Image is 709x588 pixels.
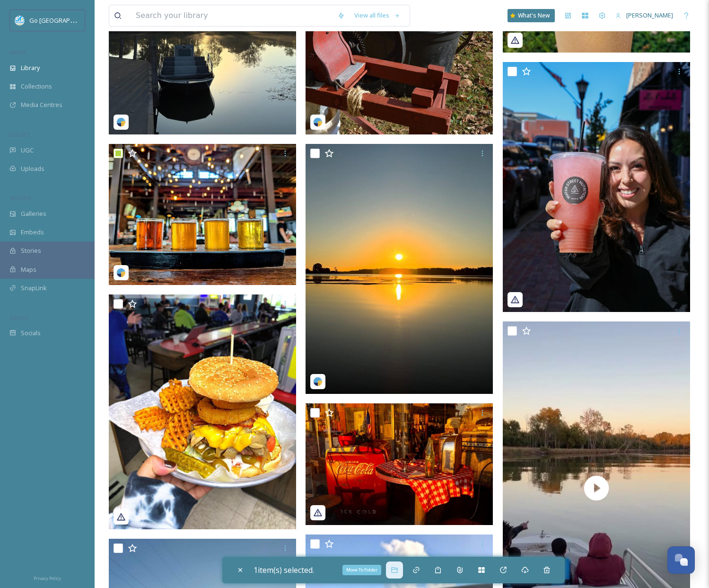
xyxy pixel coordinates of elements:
img: GoGreatLogo_MISkies_RegionalTrails%20%281%29.png [15,16,25,25]
input: Search your library [131,5,333,26]
a: What's New [508,9,555,22]
span: UGC [21,146,34,155]
img: snapsea-logo.png [313,377,323,386]
span: Uploads [21,164,44,173]
img: waterstreet.nutrition-6177405.jpg [503,62,690,312]
a: [PERSON_NAME] [611,6,678,25]
img: snapsea-logo.png [116,268,126,277]
img: barneysbarandgrill-6189463.jpg [109,294,296,529]
span: Stories [21,246,41,255]
img: baycityphotos-6189462.jpg [306,403,493,525]
span: Privacy Policy [34,575,61,581]
img: snapsea-logo.png [313,117,323,127]
span: Embeds [21,228,44,237]
span: Media Centres [21,100,62,109]
span: COLLECT [9,131,30,138]
span: Go [GEOGRAPHIC_DATA] [29,16,99,25]
span: Library [21,63,40,72]
span: 1 item(s) selected. [254,565,314,575]
img: snapsea-logo.png [116,117,126,127]
a: Privacy Policy [34,572,61,583]
span: Galleries [21,209,46,218]
span: SnapLink [21,284,47,293]
span: [PERSON_NAME] [626,11,673,19]
div: Move To Folder [342,565,381,575]
span: SOCIALS [9,314,28,321]
button: Open Chat [667,546,695,574]
span: Collections [21,82,52,91]
span: Socials [21,329,41,338]
span: MEDIA [9,49,26,56]
a: View all files [350,6,405,25]
img: johnnypantherquests-6177422.jpg [306,144,493,394]
span: Maps [21,265,36,274]
span: WIDGETS [9,195,31,202]
img: frankenmuthbrewery-6189469.jpg [109,144,296,285]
